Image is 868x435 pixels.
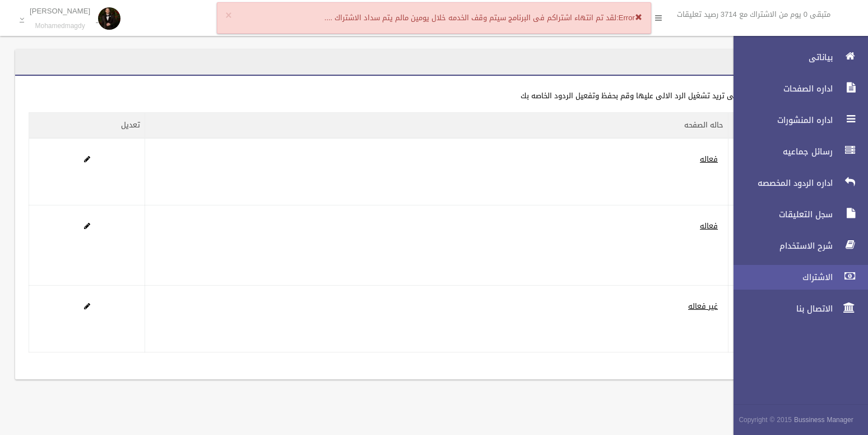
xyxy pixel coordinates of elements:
[724,146,836,157] span: رسائل جماعيه
[724,171,868,195] a: اداره الردود المخصصه
[84,152,90,166] a: Edit
[724,265,868,290] a: الاشتراك
[29,113,145,139] th: تعديل
[84,219,90,233] a: Edit
[724,272,836,283] span: الاشتراك
[700,152,718,166] a: فعاله
[700,219,718,233] a: فعاله
[217,2,651,34] div: لقد تم انتهاء اشتراكم فى البرنامج سيتم وقف الخدمه خلال يومين مالم يتم سداد الاشتراك ....
[724,45,868,70] a: بياناتى
[724,209,836,220] span: سجل التعليقات
[724,202,868,227] a: سجل التعليقات
[225,10,231,21] button: ×
[616,11,642,25] strong: Error:
[724,52,836,63] span: بياناتى
[724,296,868,321] a: الاتصال بنا
[29,89,804,103] div: اضغط على الصفحه التى تريد تشغيل الرد الالى عليها وقم بحفظ وتفعيل الردود الخاصه بك
[724,76,868,101] a: اداره الصفحات
[724,83,836,94] span: اداره الصفحات
[145,113,728,139] th: حاله الصفحه
[724,233,868,258] a: شرح الاستخدام
[688,299,718,313] a: غير فعاله
[724,303,836,314] span: الاتصال بنا
[724,115,836,126] span: اداره المنشورات
[794,414,853,426] strong: Bussiness Manager
[724,240,836,251] span: شرح الاستخدام
[30,22,90,30] small: Mohamedmagdy
[84,299,90,313] a: Edit
[728,113,804,139] th: الصفحه
[724,108,868,132] a: اداره المنشورات
[724,177,836,189] span: اداره الردود المخصصه
[30,7,90,15] p: [PERSON_NAME]
[724,139,868,164] a: رسائل جماعيه
[739,414,792,426] span: Copyright © 2015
